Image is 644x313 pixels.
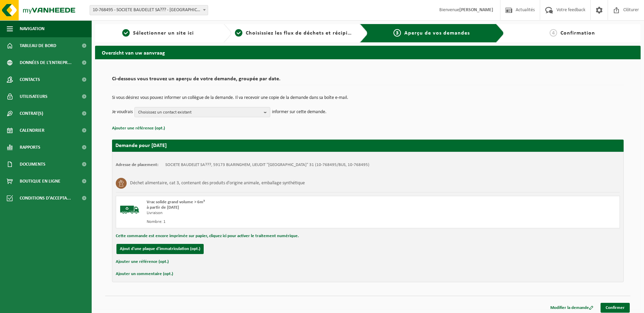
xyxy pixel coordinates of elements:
[147,210,395,216] div: Livraison
[119,200,140,220] img: BL-SO-LV.png
[147,219,395,225] div: Nombre: 1
[246,30,359,36] span: Choisissiez les flux de déchets et récipients
[122,29,130,37] span: 1
[95,46,641,59] h2: Overzicht van uw aanvraag
[404,30,470,36] span: Aperçu de vos demandes
[112,107,133,117] p: Je voudrais
[20,122,44,139] span: Calendrier
[272,107,327,117] p: informer sur cette demande.
[20,20,44,37] span: Navigation
[20,173,60,190] span: Boutique en ligne
[20,190,71,207] span: Conditions d'accepta...
[147,205,179,210] strong: à partir de [DATE]
[115,143,167,148] strong: Demande pour [DATE]
[550,29,557,37] span: 4
[20,37,56,54] span: Tableau de bord
[98,29,218,37] a: 1Sélectionner un site ici
[147,200,205,204] span: Vrac solide grand volume > 6m³
[116,257,169,266] button: Ajouter une référence (opt.)
[545,303,599,313] a: Modifier la demande
[235,29,242,37] span: 2
[112,96,624,100] p: Si vous désirez vous pouvez informer un collègue de la demande. Il va recevoir une copie de la de...
[601,303,630,313] a: Confirmer
[165,162,369,168] td: SOCIETE BAUDELET SA???, 59173 BLARINGHEM, LIEUDIT "[GEOGRAPHIC_DATA]" 31 (10-768495/BUS, 10-768495)
[560,30,595,36] span: Confirmation
[90,5,208,15] span: 10-768495 - SOCIETE BAUDELET SA??? - BLARINGHEM
[235,29,354,37] a: 2Choisissiez les flux de déchets et récipients
[116,270,173,278] button: Ajouter un commentaire (opt.)
[130,178,305,189] h3: Déchet alimentaire, cat 3, contenant des produits d'origine animale, emballage synthétique
[20,139,40,156] span: Rapports
[112,76,624,85] h2: Ci-dessous vous trouvez un aperçu de votre demande, groupée par date.
[20,54,72,71] span: Données de l'entrepr...
[138,107,261,118] span: Choisissez un contact existant
[116,244,204,254] button: Ajout d'une plaque d'immatriculation (opt.)
[133,30,194,36] span: Sélectionner un site ici
[20,156,45,173] span: Documents
[90,5,208,15] span: 10-768495 - SOCIETE BAUDELET SA??? - BLARINGHEM
[20,71,40,88] span: Contacts
[134,107,270,117] button: Choisissez un contact existant
[116,163,159,167] strong: Adresse de placement:
[20,88,48,105] span: Utilisateurs
[112,124,165,133] button: Ajouter une référence (opt.)
[116,232,299,241] button: Cette commande est encore imprimée sur papier, cliquez ici pour activer le traitement numérique.
[459,7,493,13] strong: [PERSON_NAME]
[20,105,43,122] span: Contrat(s)
[393,29,401,37] span: 3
